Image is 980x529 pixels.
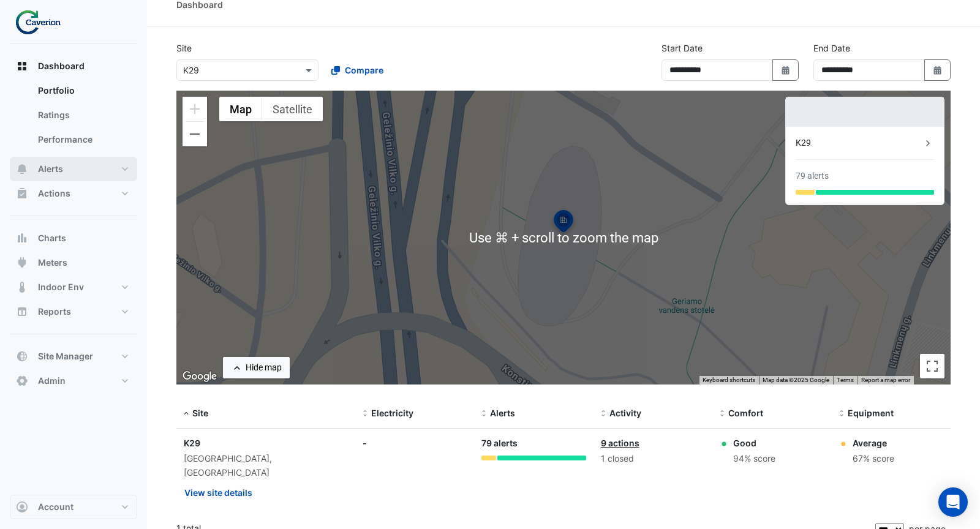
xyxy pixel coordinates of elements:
[176,42,192,54] label: Site
[192,408,208,418] span: Site
[184,437,348,449] div: K29
[10,157,137,181] button: Alerts
[15,10,70,34] img: Company Logo
[16,306,28,318] app-icon: Reports
[183,122,207,146] button: Zoom out
[932,65,943,75] fa-icon: Select Date
[10,181,137,206] button: Actions
[861,377,910,383] a: Report a map error
[481,437,586,451] div: 79 alerts
[28,78,137,103] a: Portfolio
[848,408,894,418] span: Equipment
[10,78,137,157] div: Dashboard
[550,208,577,238] img: site-pin-selected.svg
[601,438,639,448] a: 9 actions
[363,437,467,449] div: -
[323,59,391,81] button: Compare
[184,482,253,503] button: View site details
[16,187,28,200] app-icon: Actions
[10,275,137,299] button: Indoor Env
[184,452,348,480] div: [GEOGRAPHIC_DATA], [GEOGRAPHIC_DATA]
[10,54,137,78] button: Dashboard
[490,408,515,418] span: Alerts
[38,163,63,175] span: Alerts
[938,487,968,517] div: Open Intercom Messenger
[38,350,93,362] span: Site Manager
[837,377,854,383] a: Terms
[10,495,137,519] button: Account
[38,306,71,318] span: Reports
[796,170,829,182] div: 79 alerts
[10,369,137,393] button: Admin
[28,103,137,127] a: Ratings
[796,137,922,149] div: K29
[16,281,28,293] app-icon: Indoor Env
[920,354,944,378] button: Toggle fullscreen view
[38,257,67,269] span: Meters
[38,375,66,387] span: Admin
[28,127,137,152] a: Performance
[10,344,137,369] button: Site Manager
[38,281,84,293] span: Indoor Env
[38,187,70,200] span: Actions
[38,60,85,72] span: Dashboard
[780,65,791,75] fa-icon: Select Date
[733,452,775,466] div: 94% score
[262,97,323,121] button: Show satellite imagery
[219,97,262,121] button: Show street map
[16,257,28,269] app-icon: Meters
[16,163,28,175] app-icon: Alerts
[16,232,28,244] app-icon: Charts
[16,350,28,362] app-icon: Site Manager
[10,299,137,324] button: Reports
[246,361,282,374] div: Hide map
[661,42,703,54] label: Start Date
[853,437,894,449] div: Average
[10,250,137,275] button: Meters
[813,42,850,54] label: End Date
[609,408,641,418] span: Activity
[853,452,894,466] div: 67% score
[38,501,73,513] span: Account
[179,369,220,385] a: Open this area in Google Maps (opens a new window)
[183,97,207,121] button: Zoom in
[601,452,705,466] div: 1 closed
[763,377,829,383] span: Map data ©2025 Google
[223,357,290,378] button: Hide map
[345,64,383,77] span: Compare
[733,437,775,449] div: Good
[10,226,137,250] button: Charts
[703,376,755,385] button: Keyboard shortcuts
[38,232,66,244] span: Charts
[371,408,413,418] span: Electricity
[179,369,220,385] img: Google
[16,375,28,387] app-icon: Admin
[728,408,763,418] span: Comfort
[16,60,28,72] app-icon: Dashboard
